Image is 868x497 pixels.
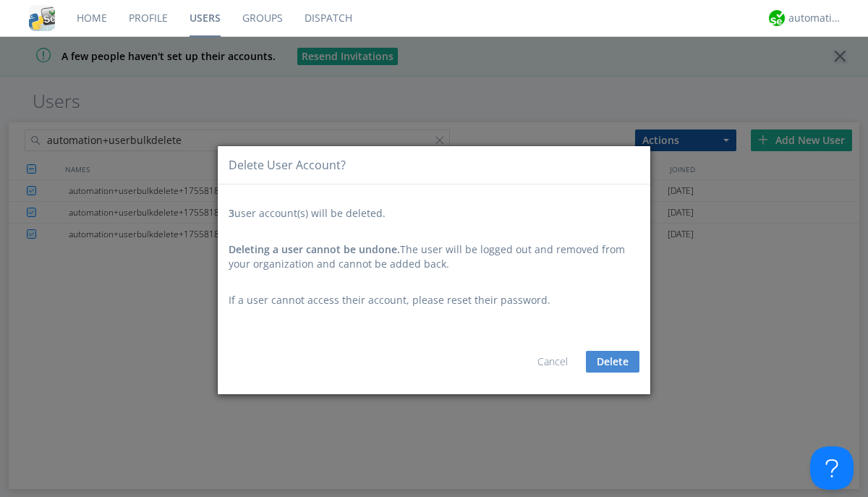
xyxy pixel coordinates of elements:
a: Cancel [537,354,568,368]
div: The user will be logged out and removed from your organization and cannot be added back. [229,242,639,271]
img: d2d01cd9b4174d08988066c6d424eccd [769,10,785,26]
img: cddb5a64eb264b2086981ab96f4c1ba7 [29,5,55,31]
span: If a user cannot access their account, please reset their password. [229,293,550,307]
span: Deleting a user cannot be undone. [229,242,400,256]
span: 3 [229,206,234,220]
div: Delete User Account? [229,157,346,174]
button: Delete [586,351,639,373]
span: user account(s) will be deleted. [229,206,386,220]
div: automation+atlas [788,11,843,25]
